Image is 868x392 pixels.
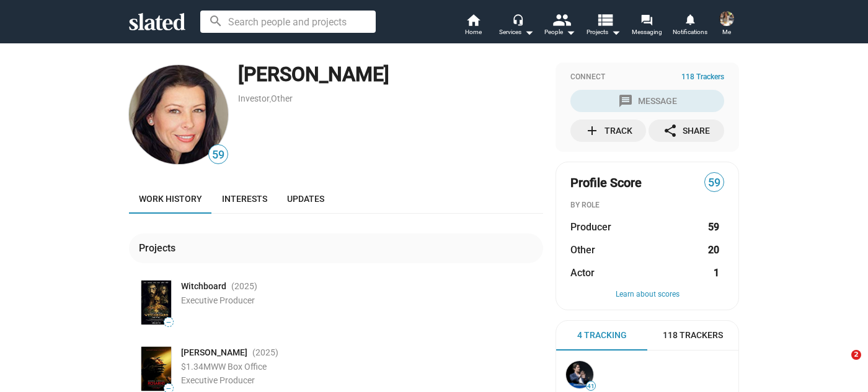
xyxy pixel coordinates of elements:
span: Witchboard [181,281,226,292]
img: Poster: Witchboard [141,281,171,324]
button: Services [495,12,538,40]
span: Executive Producer [181,375,255,385]
span: 41 [587,383,595,390]
img: Arianne Fraser [129,65,228,164]
button: Learn about scores [570,290,724,300]
span: (2025 ) [252,347,278,359]
button: Track [570,120,646,142]
span: WW Box Office [211,362,267,372]
a: Other [271,94,293,103]
span: (2025 ) [231,281,257,292]
span: 118 Trackers [681,72,724,82]
div: Share [663,120,710,142]
input: Search people and projects [200,11,376,33]
mat-icon: arrow_drop_down [563,25,578,40]
span: [PERSON_NAME] [181,347,247,359]
div: People [544,25,575,40]
a: Notifications [668,12,712,40]
mat-icon: forum [640,14,652,25]
button: Message [570,90,724,112]
span: Updates [287,194,324,204]
div: Message [618,90,677,112]
mat-icon: headset_mic [512,14,523,25]
strong: 59 [708,220,719,233]
mat-icon: notifications [684,13,696,25]
span: 2 [851,350,861,360]
img: Poster: Rosario [141,347,171,391]
mat-icon: arrow_drop_down [521,25,536,40]
img: Stephan Paternot [566,361,593,388]
span: Me [722,25,731,40]
span: Projects [587,25,621,40]
span: Messaging [632,25,662,40]
span: , [270,96,271,103]
mat-icon: share [663,123,678,138]
strong: 20 [708,243,719,256]
span: Executive Producer [181,295,255,305]
span: 59 [705,175,724,191]
span: Home [465,25,482,40]
span: $1.34M [181,362,211,372]
span: 4 Tracking [577,329,627,341]
mat-icon: message [618,94,633,108]
div: Connect [570,72,724,82]
a: Home [451,12,495,40]
mat-icon: add [585,123,600,138]
span: 59 [209,147,228,163]
a: Interests [212,184,277,214]
button: Share [649,120,724,142]
strong: 1 [714,266,719,279]
span: Producer [570,220,611,233]
img: Gillian Yong [719,11,734,26]
a: Work history [129,184,212,214]
span: Profile Score [570,175,642,191]
div: Services [499,25,534,40]
span: Actor [570,266,595,279]
mat-icon: home [466,12,480,27]
div: [PERSON_NAME] [238,61,543,88]
div: Track [585,120,632,142]
a: Messaging [625,12,668,40]
button: Gillian YongMe [712,9,742,41]
mat-icon: arrow_drop_down [608,25,623,40]
span: Notifications [673,25,707,40]
a: Updates [277,184,334,214]
mat-icon: people [552,11,570,28]
div: Projects [139,242,180,255]
span: Interests [222,194,267,204]
div: BY ROLE [570,201,724,211]
button: Projects [582,12,625,40]
iframe: Intercom live chat [826,350,856,380]
button: People [538,12,582,40]
a: Investor [238,94,270,103]
span: — [164,385,173,392]
span: 118 Trackers [663,329,723,341]
mat-icon: view_list [596,11,614,28]
span: Other [570,243,595,256]
span: Work history [139,194,202,204]
span: — [164,319,173,326]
